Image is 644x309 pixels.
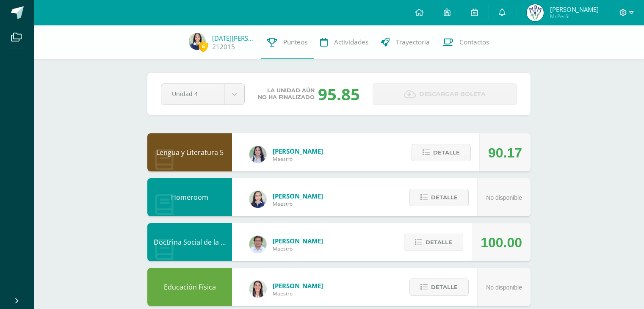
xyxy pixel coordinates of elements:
[199,41,208,52] span: 6
[161,84,244,105] a: Unidad 4
[409,279,469,296] button: Detalle
[436,25,495,59] a: Contactos
[334,38,368,47] span: Actividades
[431,190,458,205] span: Detalle
[318,83,360,105] div: 95.85
[258,87,315,101] span: La unidad aún no ha finalizado
[212,34,254,42] a: [DATE][PERSON_NAME]
[550,5,599,14] span: [PERSON_NAME]
[396,38,430,47] span: Trayectoria
[172,84,213,104] span: Unidad 4
[273,147,323,155] span: [PERSON_NAME]
[433,145,460,160] span: Detalle
[189,33,206,50] img: bb50af3887f4e4753ec9b6100fb1c819.png
[459,38,489,47] span: Contactos
[404,234,463,251] button: Detalle
[147,178,232,216] div: Homeroom
[486,194,522,201] span: No disponible
[273,200,323,207] span: Maestro
[486,284,522,291] span: No disponible
[412,144,471,161] button: Detalle
[273,155,323,163] span: Maestro
[249,191,266,208] img: 360951c6672e02766e5b7d72674f168c.png
[249,281,266,298] img: 68dbb99899dc55733cac1a14d9d2f825.png
[273,281,323,290] span: [PERSON_NAME]
[273,192,323,200] span: [PERSON_NAME]
[375,25,436,59] a: Trayectoria
[212,42,235,51] a: 212015
[273,290,323,297] span: Maestro
[147,268,232,306] div: Educación Física
[147,223,232,261] div: Doctrina Social de la Iglesia
[426,235,452,250] span: Detalle
[409,189,469,206] button: Detalle
[273,245,323,252] span: Maestro
[550,13,599,20] span: Mi Perfil
[249,236,266,253] img: f767cae2d037801592f2ba1a5db71a2a.png
[419,84,486,105] span: Descargar boleta
[283,38,307,47] span: Punteos
[261,25,314,59] a: Punteos
[481,223,522,262] div: 100.00
[314,25,375,59] a: Actividades
[249,146,266,163] img: df6a3bad71d85cf97c4a6d1acf904499.png
[147,133,232,171] div: Lengua y Literatura 5
[527,4,544,21] img: 99753301db488abef3517222e3f977fe.png
[431,279,458,295] span: Detalle
[273,237,323,245] span: [PERSON_NAME]
[488,134,522,172] div: 90.17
